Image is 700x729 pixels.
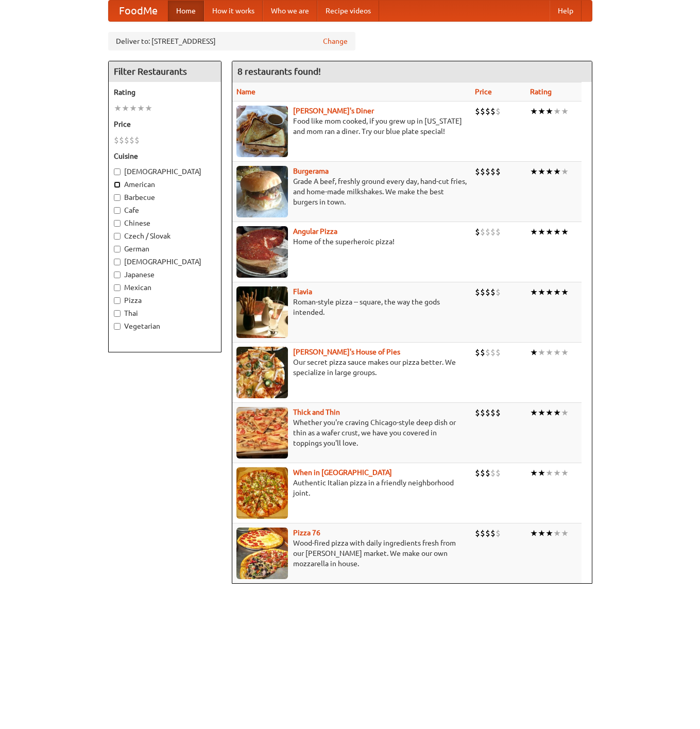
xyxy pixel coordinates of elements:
[545,407,553,418] li: ★
[545,528,553,539] li: ★
[293,287,312,296] b: Flavia
[545,467,553,479] li: ★
[114,310,121,317] input: Thai
[561,106,569,117] li: ★
[480,467,485,479] li: $
[293,227,337,235] a: Angular Pizza
[475,286,480,298] li: $
[496,407,501,418] li: $
[530,106,538,117] li: ★
[129,134,134,146] li: $
[475,528,480,539] li: $
[485,106,490,117] li: $
[114,308,216,318] label: Thai
[293,529,320,537] a: Pizza 76
[475,88,492,96] a: Price
[496,467,501,479] li: $
[475,166,480,177] li: $
[109,1,168,21] a: FoodMe
[553,106,561,117] li: ★
[236,467,288,519] img: wheninrome.jpg
[496,286,501,298] li: $
[114,220,121,227] input: Chinese
[323,36,348,46] a: Change
[475,347,480,358] li: $
[561,166,569,177] li: ★
[530,226,538,238] li: ★
[480,347,485,358] li: $
[480,407,485,418] li: $
[553,166,561,177] li: ★
[236,88,255,96] a: Name
[480,226,485,238] li: $
[236,176,467,207] p: Grade A beef, freshly ground every day, hand-cut fries, and home-made milkshakes. We make the bes...
[490,528,496,539] li: $
[538,528,545,539] li: ★
[545,286,553,298] li: ★
[490,286,496,298] li: $
[475,226,480,238] li: $
[490,226,496,238] li: $
[561,467,569,479] li: ★
[145,103,152,114] li: ★
[480,106,485,117] li: $
[114,323,121,330] input: Vegetarian
[236,286,288,338] img: flavia.jpg
[114,321,216,331] label: Vegetarian
[550,1,582,21] a: Help
[496,106,501,117] li: $
[114,257,216,267] label: [DEMOGRAPHIC_DATA]
[538,226,545,238] li: ★
[496,347,501,358] li: $
[561,528,569,539] li: ★
[114,194,121,201] input: Barbecue
[129,103,137,114] li: ★
[236,407,288,459] img: thick.jpg
[545,106,553,117] li: ★
[538,286,545,298] li: ★
[496,528,501,539] li: $
[114,233,121,240] input: Czech / Slovak
[114,297,121,304] input: Pizza
[236,166,288,217] img: burgerama.jpg
[114,218,216,228] label: Chinese
[561,226,569,238] li: ★
[114,272,121,278] input: Japanese
[124,134,129,146] li: $
[485,166,490,177] li: $
[237,66,321,76] ng-pluralize: 8 restaurants found!
[114,259,121,265] input: [DEMOGRAPHIC_DATA]
[293,167,329,175] a: Burgerama
[530,528,538,539] li: ★
[236,347,288,398] img: luigis.jpg
[236,297,467,317] p: Roman-style pizza -- square, the way the gods intended.
[236,538,467,569] p: Wood-fired pizza with daily ingredients fresh from our [PERSON_NAME] market. We make our own mozz...
[293,408,340,416] a: Thick and Thin
[545,347,553,358] li: ★
[538,467,545,479] li: ★
[293,107,374,115] a: [PERSON_NAME]'s Diner
[530,286,538,298] li: ★
[530,88,552,96] a: Rating
[114,168,121,175] input: [DEMOGRAPHIC_DATA]
[480,286,485,298] li: $
[530,347,538,358] li: ★
[485,226,490,238] li: $
[538,106,545,117] li: ★
[496,226,501,238] li: $
[530,166,538,177] li: ★
[236,478,467,498] p: Authentic Italian pizza in a friendly neighborhood joint.
[553,407,561,418] li: ★
[204,1,263,21] a: How it works
[114,284,121,291] input: Mexican
[134,134,140,146] li: $
[114,179,216,190] label: American
[293,468,392,477] a: When in [GEOGRAPHIC_DATA]
[293,348,400,356] a: [PERSON_NAME]'s House of Pies
[561,286,569,298] li: ★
